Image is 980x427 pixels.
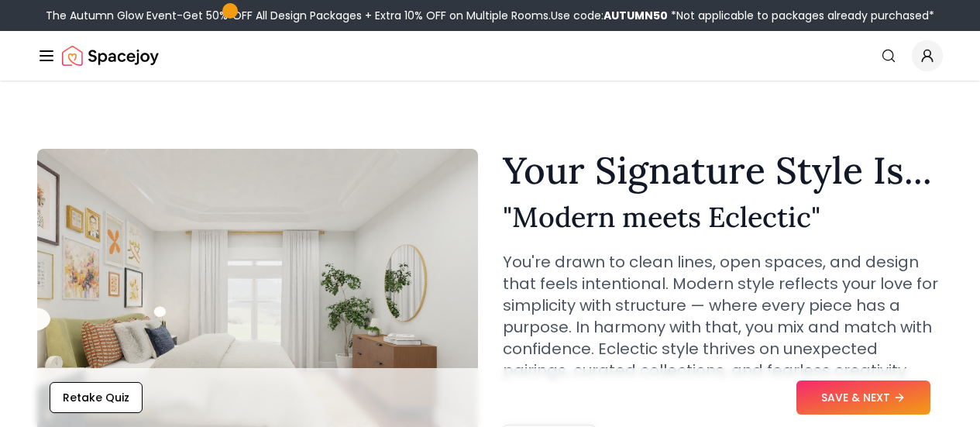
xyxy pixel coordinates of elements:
[603,8,668,23] b: AUTUMN50
[46,8,934,23] div: The Autumn Glow Event-Get 50% OFF All Design Packages + Extra 10% OFF on Multiple Rooms.
[503,201,944,232] h2: " Modern meets Eclectic "
[50,382,143,413] button: Retake Quiz
[503,251,944,381] p: You're drawn to clean lines, open spaces, and design that feels intentional. Modern style reflect...
[551,8,668,23] span: Use code:
[37,31,943,81] nav: Global
[503,152,944,189] h1: Your Signature Style Is...
[796,381,930,415] button: SAVE & NEXT
[62,40,159,71] a: Spacejoy
[62,40,159,71] img: Spacejoy Logo
[668,8,934,23] span: *Not applicable to packages already purchased*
